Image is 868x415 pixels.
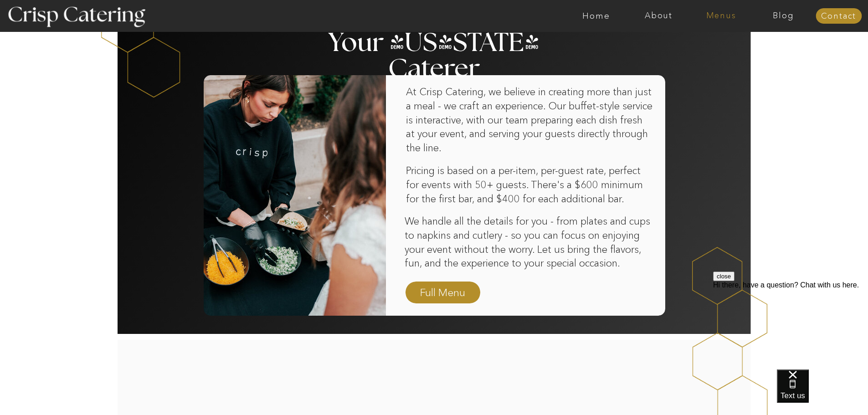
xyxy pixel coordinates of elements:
[816,12,862,21] a: Contact
[777,369,868,415] iframe: podium webchat widget bubble
[627,11,690,20] a: About
[406,85,653,172] p: At Crisp Catering, we believe in creating more than just a meal - we craft an experience. Our buf...
[416,285,469,301] a: Full Menu
[690,11,752,20] a: Menus
[405,215,655,271] p: We handle all the details for you - from plates and cups to napkins and cutlery - so you can focu...
[406,164,653,207] p: Pricing is based on a per-item, per-guest rate, perfect for events with 50+ guests. There's a $60...
[327,30,542,48] h2: Your [US_STATE] Caterer
[565,11,627,20] a: Home
[752,11,815,20] a: Blog
[713,272,868,381] iframe: podium webchat widget prompt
